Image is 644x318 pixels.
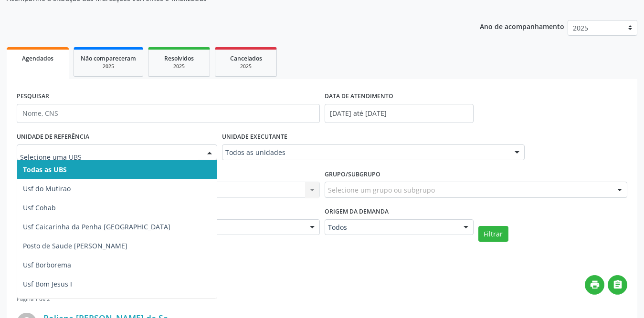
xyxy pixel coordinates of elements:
[608,275,627,295] button: 
[612,279,623,290] i: 
[23,241,127,250] span: Posto de Saude [PERSON_NAME]
[328,223,454,232] span: Todos
[23,260,71,269] span: Usf Borborema
[222,130,287,144] label: UNIDADE EXECUTANTE
[325,89,393,104] label: DATA DE ATENDIMENTO
[225,148,506,157] span: Todos as unidades
[81,54,136,62] span: Não compareceram
[23,165,67,174] span: Todas as UBS
[585,275,604,295] button: print
[478,226,508,242] button: Filtrar
[155,63,203,70] div: 2025
[222,63,270,70] div: 2025
[325,104,474,123] input: Selecione um intervalo
[230,54,262,62] span: Cancelados
[22,54,53,62] span: Agendados
[480,20,564,32] p: Ano de acompanhamento
[81,63,136,70] div: 2025
[328,185,435,195] span: Selecione um grupo ou subgrupo
[17,130,89,144] label: UNIDADE DE REFERÊNCIA
[23,184,71,193] span: Usf do Mutirao
[590,279,600,290] i: print
[325,205,389,219] label: Origem da demanda
[17,89,49,104] label: PESQUISAR
[164,54,194,62] span: Resolvidos
[23,203,56,212] span: Usf Cohab
[23,279,72,288] span: Usf Bom Jesus I
[20,148,198,167] input: Selecione uma UBS
[17,104,320,123] input: Nome, CNS
[325,167,380,182] label: Grupo/Subgrupo
[23,222,170,231] span: Usf Caicarinha da Penha [GEOGRAPHIC_DATA]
